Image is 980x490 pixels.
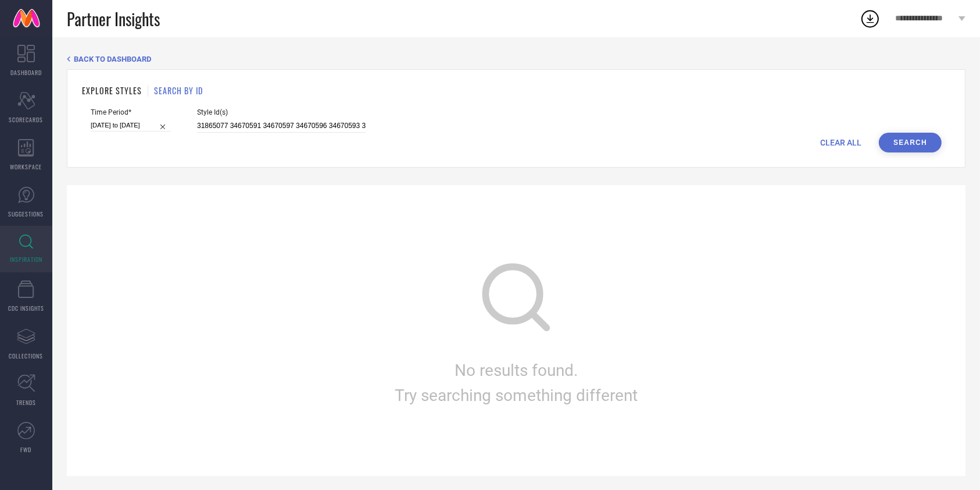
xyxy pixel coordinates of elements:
[67,55,965,63] div: Back TO Dashboard
[879,133,942,152] button: Search
[9,210,44,218] span: SUGGESTIONS
[91,119,171,132] input: Select time period
[197,119,366,133] input: Enter comma separated style ids e.g. 12345, 67890
[860,8,881,29] div: Open download list
[197,108,366,116] span: Style Id(s)
[154,84,203,97] h1: SEARCH BY ID
[91,108,171,116] span: Time Period*
[8,304,44,313] span: CDC INSIGHTS
[74,55,151,63] span: BACK TO DASHBOARD
[10,255,42,264] span: INSPIRATION
[9,351,44,360] span: COLLECTIONS
[9,115,44,124] span: SCORECARDS
[21,445,32,454] span: FWD
[82,84,142,97] h1: EXPLORE STYLES
[10,162,42,171] span: WORKSPACE
[16,398,36,407] span: TRENDS
[395,386,638,405] span: Try searching something different
[67,7,160,31] span: Partner Insights
[10,68,42,77] span: DASHBOARD
[820,138,861,147] span: CLEAR ALL
[455,361,578,380] span: No results found.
